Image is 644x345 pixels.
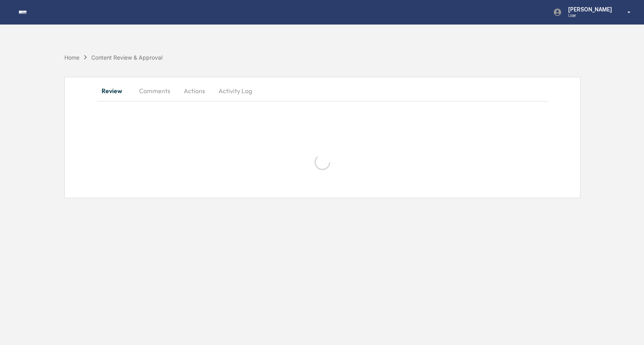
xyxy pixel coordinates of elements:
[91,54,162,61] div: Content Review & Approval
[562,6,616,13] p: [PERSON_NAME]
[177,81,212,100] button: Actions
[212,81,258,100] button: Activity Log
[64,54,79,61] div: Home
[562,13,616,18] p: User
[97,81,133,100] button: Review
[97,81,548,100] div: secondary tabs example
[133,81,177,100] button: Comments
[19,11,38,13] img: logo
